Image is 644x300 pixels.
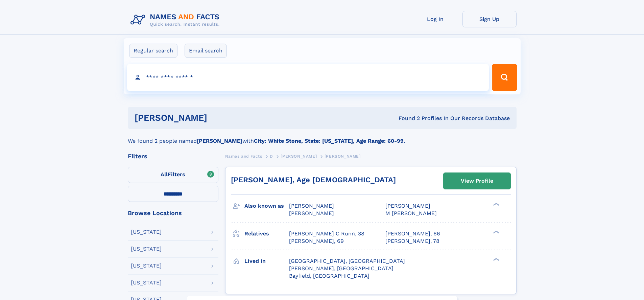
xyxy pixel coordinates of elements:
a: [PERSON_NAME], Age [DEMOGRAPHIC_DATA] [231,176,396,184]
div: [US_STATE] [131,263,162,269]
a: [PERSON_NAME] [281,152,317,160]
a: [PERSON_NAME], 78 [385,237,439,245]
h1: [PERSON_NAME] [135,114,303,122]
div: We found 2 people named with . [128,129,517,145]
a: [PERSON_NAME], 66 [385,230,440,237]
a: Log In [408,11,462,27]
div: [US_STATE] [131,280,162,285]
label: Regular search [129,44,177,58]
b: City: White Stone, State: [US_STATE], Age Range: 60-99 [254,138,404,144]
span: [PERSON_NAME] [385,203,430,209]
span: D [270,154,273,159]
div: Found 2 Profiles In Our Records Database [303,115,510,122]
span: [PERSON_NAME] [289,210,334,216]
div: View Profile [461,173,493,189]
div: [US_STATE] [131,246,162,252]
div: [US_STATE] [131,229,162,235]
span: Bayfield, [GEOGRAPHIC_DATA] [289,273,369,279]
a: Names and Facts [225,152,262,160]
span: [PERSON_NAME] [325,154,361,159]
span: All [161,171,168,178]
div: ❯ [492,202,500,207]
span: M [PERSON_NAME] [385,210,437,216]
div: Browse Locations [128,210,218,216]
span: [PERSON_NAME], [GEOGRAPHIC_DATA] [289,265,393,272]
h3: Lived in [244,255,289,267]
a: D [270,152,273,160]
a: [PERSON_NAME] C Runn, 38 [289,230,364,237]
label: Email search [185,44,227,58]
span: [PERSON_NAME] [281,154,317,159]
img: Logo Names and Facts [128,11,225,29]
h3: Relatives [244,228,289,239]
span: [GEOGRAPHIC_DATA], [GEOGRAPHIC_DATA] [289,258,405,264]
input: search input [127,64,489,91]
div: ❯ [492,230,500,234]
a: View Profile [444,173,510,189]
a: [PERSON_NAME], 69 [289,237,344,245]
label: Filters [128,167,218,183]
b: [PERSON_NAME] [197,138,242,144]
div: Filters [128,153,218,159]
button: Search Button [492,64,517,91]
h3: Also known as [244,200,289,212]
a: Sign Up [462,11,517,27]
span: [PERSON_NAME] [289,203,334,209]
div: ❯ [492,257,500,261]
